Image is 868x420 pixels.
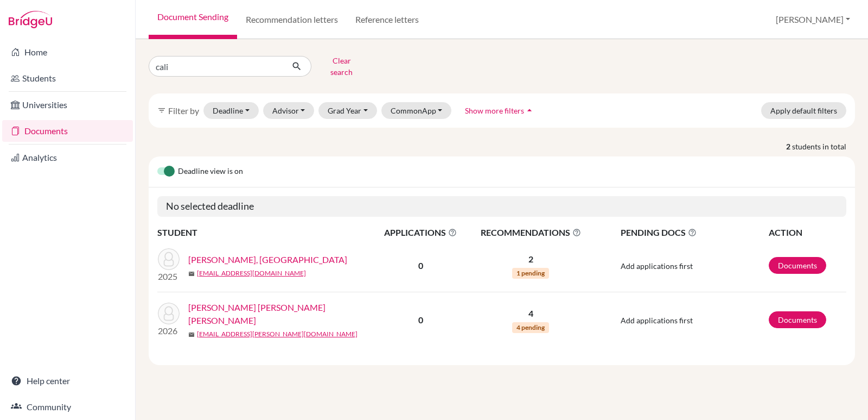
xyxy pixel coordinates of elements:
[157,196,846,217] h5: No selected deadline
[786,141,792,152] strong: 2
[9,11,52,28] img: Bridge-U
[381,102,452,119] button: CommonApp
[2,67,133,89] a: Students
[418,315,423,325] b: 0
[188,271,195,277] span: mail
[188,331,195,338] span: mail
[168,105,199,116] span: Filter by
[2,120,133,142] a: Documents
[158,303,180,324] img: Calidonio Salinas, Fiorella Valentina
[318,102,377,119] button: Grad Year
[188,253,347,266] a: [PERSON_NAME], [GEOGRAPHIC_DATA]
[621,316,693,325] span: Add applications first
[2,370,133,392] a: Help center
[769,257,826,274] a: Documents
[524,105,535,116] i: arrow_drop_up
[465,106,524,115] span: Show more filters
[768,225,846,240] th: ACTION
[157,106,166,115] i: filter_list
[188,301,382,327] a: [PERSON_NAME] [PERSON_NAME] [PERSON_NAME]
[512,322,549,333] span: 4 pending
[771,9,855,30] button: [PERSON_NAME]
[263,102,315,119] button: Advisor
[311,52,372,80] button: Clear search
[418,260,423,271] b: 0
[178,165,243,178] span: Deadline view is on
[456,102,544,119] button: Show more filtersarrow_drop_up
[158,248,180,270] img: Calidonio-Figueroa, Carolina
[769,311,826,328] a: Documents
[203,102,259,119] button: Deadline
[197,329,358,339] a: [EMAIL_ADDRESS][PERSON_NAME][DOMAIN_NAME]
[792,141,855,152] span: students in total
[197,268,306,278] a: [EMAIL_ADDRESS][DOMAIN_NAME]
[149,56,283,77] input: Find student by name...
[468,226,594,239] span: RECOMMENDATIONS
[621,261,693,271] span: Add applications first
[2,41,133,63] a: Home
[2,147,133,168] a: Analytics
[158,324,180,337] p: 2026
[2,94,133,116] a: Universities
[468,307,594,320] p: 4
[158,270,180,283] p: 2025
[2,396,133,418] a: Community
[621,226,768,239] span: PENDING DOCS
[375,226,467,239] span: APPLICATIONS
[761,102,846,119] button: Apply default filters
[468,253,594,266] p: 2
[512,268,549,279] span: 1 pending
[157,225,374,240] th: STUDENT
